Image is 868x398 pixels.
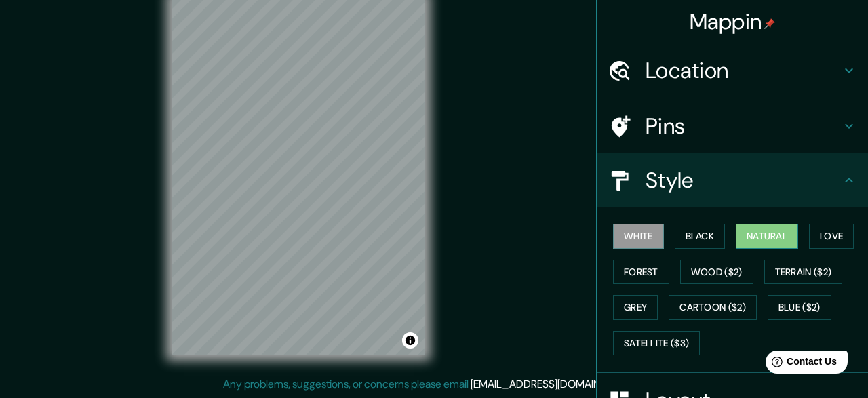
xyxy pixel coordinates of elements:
button: Wood ($2) [680,260,753,285]
button: Toggle attribution [402,332,418,349]
button: Terrain ($2) [764,260,843,285]
img: pin-icon.png [764,18,775,29]
a: [EMAIL_ADDRESS][DOMAIN_NAME] [471,377,638,391]
button: Forest [613,260,669,285]
h4: Pins [646,113,841,140]
iframe: Help widget launcher [747,345,853,383]
h4: Style [646,167,841,194]
p: Any problems, suggestions, or concerns please email . [223,376,640,393]
button: Love [809,224,854,249]
div: Location [597,43,868,98]
div: Style [597,153,868,207]
button: Grey [613,295,658,320]
div: Pins [597,99,868,153]
button: Black [675,224,726,249]
button: Natural [736,224,798,249]
button: Cartoon ($2) [669,295,757,320]
h4: Location [646,57,841,84]
button: White [613,224,664,249]
h4: Mappin [690,8,776,35]
button: Blue ($2) [768,295,831,320]
button: Satellite ($3) [613,331,700,356]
